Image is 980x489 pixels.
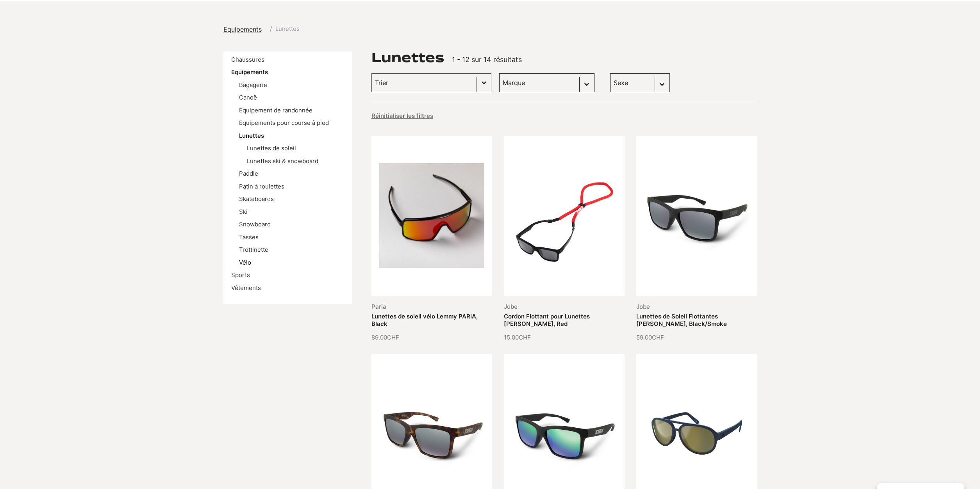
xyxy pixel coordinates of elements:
input: Trier [375,78,473,88]
a: Chaussures [231,56,264,63]
span: Equipements [223,25,262,33]
span: Lunettes [275,25,300,34]
a: Patin à roulettes [239,183,284,190]
a: Vélo [239,259,251,266]
button: Basculer la liste [477,74,491,92]
a: Lunettes de soleil [247,144,296,152]
h1: Lunettes [371,52,444,64]
button: Réinitialiser les filtres [371,112,433,120]
a: Vêtements [231,284,261,292]
a: Lunettes de soleil vélo Lemmy PARIA, Black [371,313,478,328]
a: Equipements [231,68,268,76]
nav: breadcrumbs [223,25,300,34]
span: 1 - 12 sur 14 résultats [452,55,522,64]
a: Sports [231,271,250,279]
a: Ski [239,208,248,215]
a: Lunettes de Soleil Flottantes [PERSON_NAME], Black/Smoke [636,313,727,328]
a: Canoë [239,94,257,101]
a: Tasses [239,233,259,241]
a: Equipement de randonnée [239,107,312,114]
a: Bagagerie [239,81,267,89]
a: Snowboard [239,220,271,228]
a: Equipements pour course à pied [239,119,329,126]
a: Lunettes [239,132,264,139]
a: Lunettes ski & snowboard [247,157,318,165]
a: Paddle [239,170,258,177]
a: Skateboards [239,195,274,203]
a: Trottinette [239,246,268,253]
a: Equipements [223,25,266,34]
a: Cordon Flottant pour Lunettes [PERSON_NAME], Red [504,313,590,328]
